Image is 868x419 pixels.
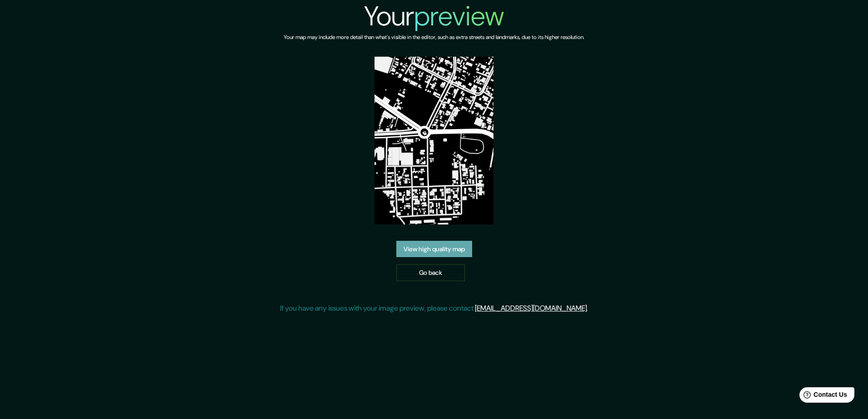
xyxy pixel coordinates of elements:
h6: Your map may include more detail than what's visible in the editor, such as extra streets and lan... [284,33,584,42]
p: If you have any issues with your image preview, please contact . [280,303,588,314]
a: View high quality map [396,241,472,258]
a: Go back [396,264,465,281]
iframe: Help widget launcher [787,384,858,409]
img: created-map-preview [375,57,493,224]
a: [EMAIL_ADDRESS][DOMAIN_NAME] [475,303,587,313]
